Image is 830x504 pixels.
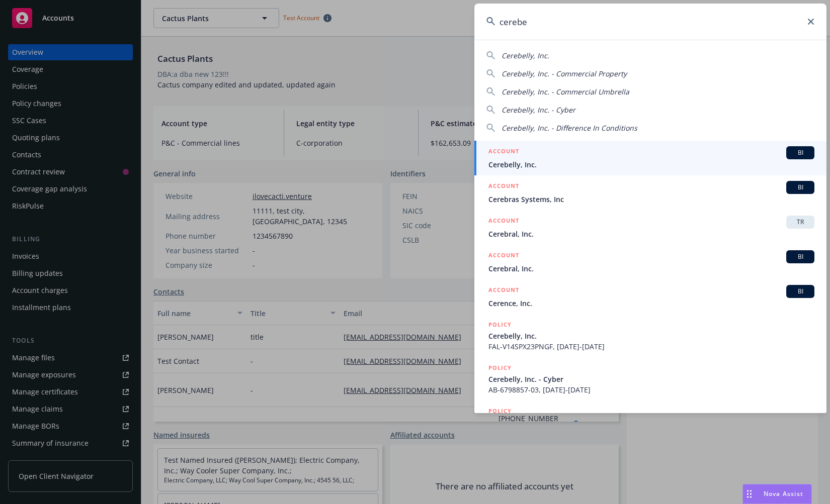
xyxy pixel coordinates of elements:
span: FAL-V14SPX23PNGF, [DATE]-[DATE] [488,341,814,352]
a: ACCOUNTTRCerebral, Inc. [474,210,826,245]
span: Cerebelly, Inc. [488,159,814,170]
a: ACCOUNTBICerebras Systems, Inc [474,175,826,210]
a: ACCOUNTBICerence, Inc. [474,279,826,314]
a: POLICY [474,400,826,444]
a: POLICYCerebelly, Inc.FAL-V14SPX23PNGF, [DATE]-[DATE] [474,314,826,357]
h5: ACCOUNT [488,181,519,193]
span: Cerebral, Inc. [488,229,814,239]
span: Nova Assist [764,489,803,498]
span: Cerebras Systems, Inc [488,194,814,205]
a: ACCOUNTBICerebral, Inc. [474,245,826,279]
span: BI [790,287,810,296]
h5: ACCOUNT [488,285,519,297]
span: BI [790,148,810,157]
span: Cerebelly, Inc. [488,331,814,341]
a: POLICYCerebelly, Inc. - CyberAB-6798857-03, [DATE]-[DATE] [474,357,826,400]
h5: POLICY [488,320,512,330]
span: BI [790,183,810,192]
h5: POLICY [488,363,512,373]
span: Cerebelly, Inc. - Commercial Property [502,69,627,78]
h5: ACCOUNT [488,250,519,262]
button: Nova Assist [742,484,812,504]
span: BI [790,252,810,261]
span: Cerebelly, Inc. - Difference In Conditions [502,123,637,133]
h5: ACCOUNT [488,146,519,158]
h5: ACCOUNT [488,216,519,228]
input: Search... [474,4,826,40]
div: Drag to move [743,484,756,503]
span: Cerebelly, Inc. [502,51,549,60]
span: Cerence, Inc. [488,298,814,309]
a: ACCOUNTBICerebelly, Inc. [474,141,826,175]
span: Cerebral, Inc. [488,263,814,274]
h5: POLICY [488,406,512,416]
span: TR [790,218,810,227]
span: Cerebelly, Inc. - Cyber [488,374,814,384]
span: Cerebelly, Inc. - Cyber [502,105,575,115]
span: AB-6798857-03, [DATE]-[DATE] [488,384,814,395]
span: Cerebelly, Inc. - Commercial Umbrella [502,87,629,96]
